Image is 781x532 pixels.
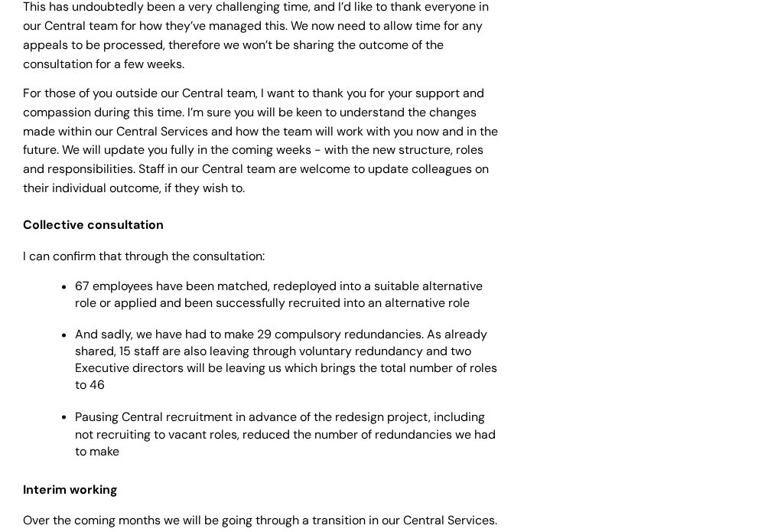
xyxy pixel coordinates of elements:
span: 67 employees have been matched, redeployed into a suitable alternative role or applied and been s... [75,278,483,311]
span: For those of you outside our Central team, I want to thank you for your support and compassion du... [23,85,498,196]
span: And sadly, we have had to make 29 compulsory redundancies. As already shared, 15 staff are also l... [75,326,497,393]
span: Collective consultation [23,217,164,233]
span: Pausing Central recruitment in advance of the redesign project, including not recruiting to vacan... [75,408,496,458]
span: Interim working [23,481,118,497]
span: I can confirm that through the consultation: [23,248,265,264]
